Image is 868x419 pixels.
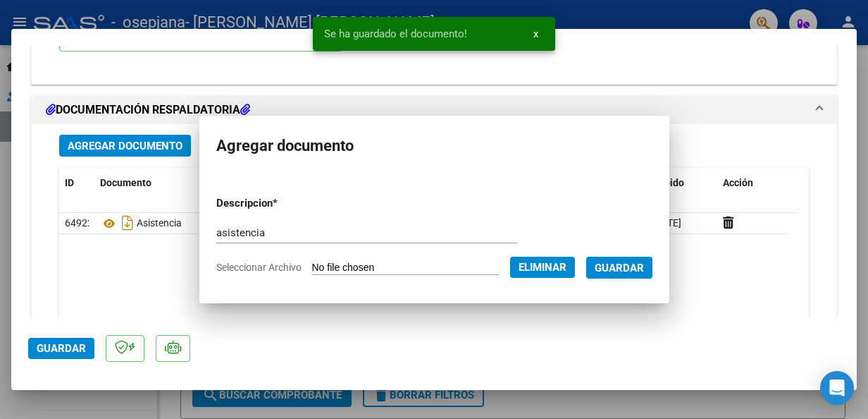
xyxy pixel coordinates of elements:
div: DOCUMENTACIÓN RESPALDATORIA [32,124,836,413]
span: x [533,28,538,40]
button: Agregar Documento [59,135,191,157]
button: Eliminar [510,257,575,278]
h1: DOCUMENTACIÓN RESPALDATORIA [46,102,250,119]
mat-expansion-panel-header: DOCUMENTACIÓN RESPALDATORIA [32,96,836,124]
span: Documento [100,177,151,188]
datatable-header-cell: Acción [717,168,788,198]
datatable-header-cell: ID [59,168,94,198]
span: ID [65,177,74,188]
datatable-header-cell: Subido [647,168,717,198]
button: Guardar [28,338,94,359]
datatable-header-cell: Documento [94,168,555,198]
span: Asistencia [100,218,182,229]
p: Descripcion [216,195,347,212]
span: Acción [723,177,753,188]
h2: Agregar documento [216,133,652,159]
button: Guardar [586,257,652,279]
span: Seleccionar Archivo [216,262,302,273]
span: Eliminar [519,261,566,274]
span: Guardar [37,342,86,355]
span: Se ha guardado el documento! [324,27,467,41]
i: Descargar documento [118,212,137,234]
span: 64922 [65,217,93,229]
span: Agregar Documento [68,140,182,152]
div: Open Intercom Messenger [820,371,854,405]
span: Guardar [595,262,644,274]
